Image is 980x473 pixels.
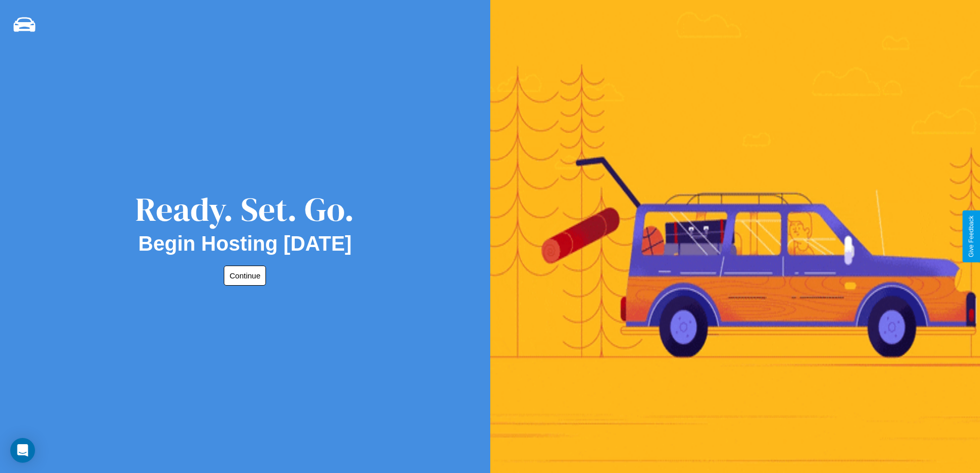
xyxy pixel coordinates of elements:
button: Continue [224,266,266,286]
div: Open Intercom Messenger [10,438,35,463]
h2: Begin Hosting [DATE] [138,232,352,255]
div: Ready. Set. Go. [135,186,354,232]
div: Give Feedback [968,216,975,257]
